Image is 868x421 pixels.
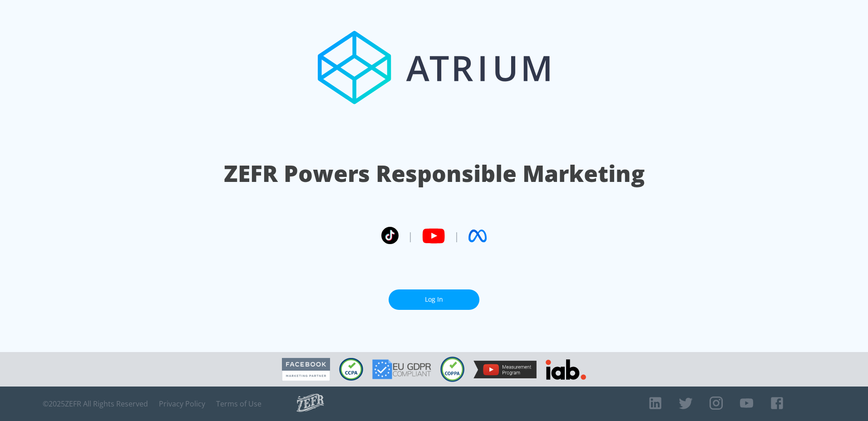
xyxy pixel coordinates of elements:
img: YouTube Measurement Program [473,361,537,378]
img: COPPA Compliant [440,357,464,382]
img: GDPR Compliant [372,359,431,379]
span: | [408,229,413,243]
img: CCPA Compliant [339,358,363,381]
img: Facebook Marketing Partner [282,358,330,381]
span: © 2025 ZEFR All Rights Reserved [43,399,148,408]
a: Terms of Use [216,399,261,408]
a: Privacy Policy [159,399,205,408]
a: Log In [389,289,479,310]
span: | [454,229,459,243]
img: IAB [546,359,586,380]
h1: ZEFR Powers Responsible Marketing [224,158,645,189]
